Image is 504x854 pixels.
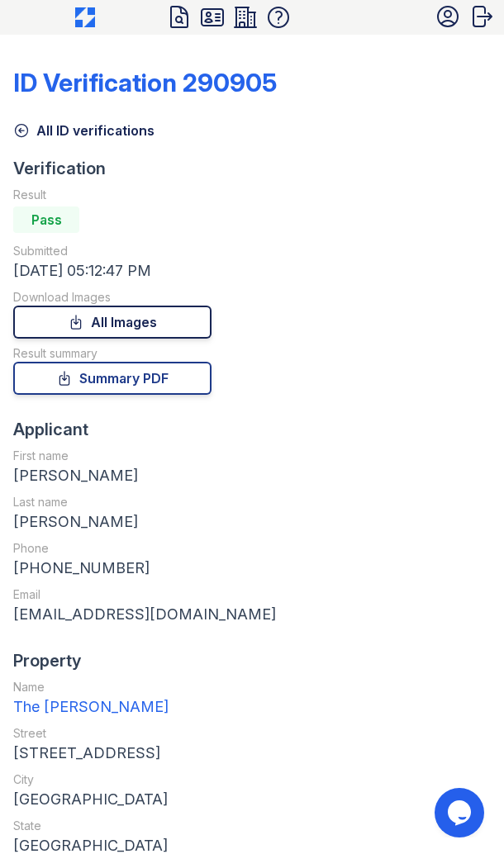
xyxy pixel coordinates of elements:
div: [STREET_ADDRESS] [13,742,212,765]
a: Name The [PERSON_NAME] [13,679,212,719]
div: The [PERSON_NAME] [13,695,212,719]
div: Last name [13,494,276,510]
div: City [13,771,212,788]
div: Property [13,649,212,672]
div: [PERSON_NAME] [13,464,276,487]
div: [PHONE_NUMBER] [13,557,276,580]
iframe: chat widget [435,788,487,837]
div: Result summary [13,345,212,362]
div: State [13,818,212,834]
div: Name [13,679,212,695]
div: Pass [13,206,79,233]
div: Phone [13,540,276,557]
div: Submitted [13,243,212,259]
div: Email [13,586,276,603]
a: All Images [13,306,212,339]
div: [GEOGRAPHIC_DATA] [13,788,212,811]
div: [PERSON_NAME] [13,510,276,534]
div: [EMAIL_ADDRESS][DOMAIN_NAME] [13,603,276,626]
div: Download Images [13,289,212,306]
div: Street [13,725,212,742]
div: ID Verification 290905 [13,68,277,97]
div: Verification [13,157,212,180]
img: CE_Icon_Blue-c292c112584629df590d857e76928e9f676e5b41ef8f769ba2f05ee15b207248.png [75,7,95,27]
a: Summary PDF [13,362,212,395]
div: First name [13,448,276,464]
div: Result [13,187,212,203]
a: All ID verifications [13,121,155,140]
div: Applicant [13,418,276,441]
div: [DATE] 05:12:47 PM [13,259,212,282]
